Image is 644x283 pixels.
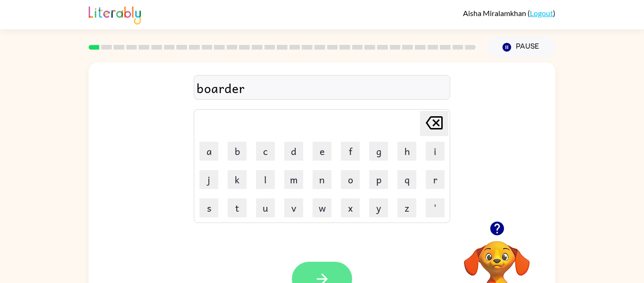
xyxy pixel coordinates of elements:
[369,198,388,217] button: y
[313,142,331,161] button: e
[89,4,141,25] img: Literably
[199,198,218,217] button: s
[397,142,416,161] button: h
[228,170,247,189] button: k
[284,142,303,161] button: d
[341,142,360,161] button: f
[463,9,555,17] div: ( )
[256,198,275,217] button: u
[256,142,275,161] button: c
[487,36,555,58] button: Pause
[397,198,416,217] button: z
[341,198,360,217] button: x
[228,142,247,161] button: b
[426,142,445,161] button: i
[199,170,218,189] button: j
[284,170,303,189] button: m
[397,170,416,189] button: q
[256,170,275,189] button: l
[199,142,218,161] button: a
[426,170,445,189] button: r
[530,9,553,17] a: Logout
[341,170,360,189] button: o
[369,142,388,161] button: g
[313,198,331,217] button: w
[369,170,388,189] button: p
[426,198,445,217] button: '
[284,198,303,217] button: v
[463,9,528,17] span: Aisha Miralamkhan
[228,198,247,217] button: t
[197,78,447,98] div: boarder
[313,170,331,189] button: n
